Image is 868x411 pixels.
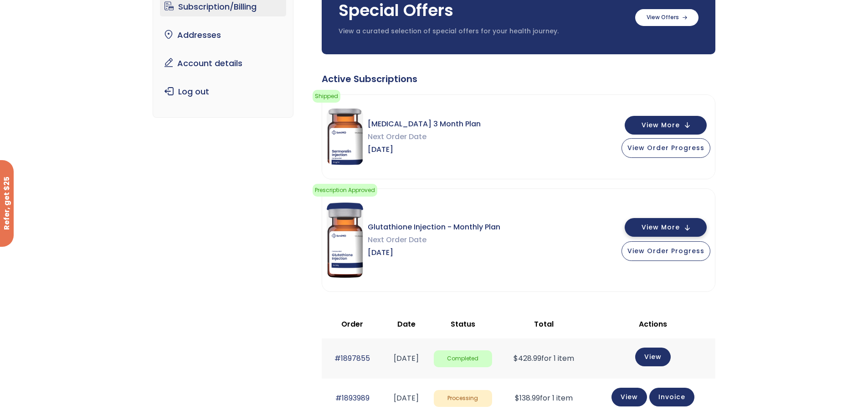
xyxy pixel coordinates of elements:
button: View Order Progress [621,138,710,158]
span: Date [397,319,416,329]
a: Account details [160,54,286,73]
span: View Order Progress [627,246,704,255]
span: Total [534,319,554,329]
a: View [635,348,671,366]
a: #1897855 [334,353,370,364]
a: Log out [160,82,286,101]
p: View a curated selection of special offers for your health journey. [339,27,626,36]
span: Shipped [313,90,340,103]
td: for 1 item [497,338,591,378]
span: 138.99 [515,393,540,403]
span: Next Order Date [368,234,500,246]
button: View Order Progress [621,241,710,261]
span: Next Order Date [368,130,481,143]
a: Addresses [160,26,286,45]
span: View Order Progress [627,143,704,152]
a: Invoice [649,388,694,406]
a: #1893989 [335,393,370,403]
span: Completed [434,350,492,367]
button: View More [625,116,707,135]
span: 428.99 [514,353,541,364]
span: View More [642,224,680,230]
span: $ [514,353,518,364]
div: Active Subscriptions [322,73,715,85]
span: Order [341,319,363,329]
span: Glutathione Injection - Monthly Plan [368,221,500,234]
span: $ [515,393,519,403]
span: Actions [639,319,667,329]
span: Status [451,319,475,329]
a: View [611,388,647,406]
span: [MEDICAL_DATA] 3 Month Plan [368,118,481,130]
span: Processing [434,390,492,407]
time: [DATE] [394,393,419,403]
span: [DATE] [368,246,500,259]
time: [DATE] [394,353,419,364]
a: here [441,96,456,105]
span: View More [642,122,680,128]
span: Prescription Approved [313,184,377,197]
span: [DATE] [368,143,481,156]
button: View More [625,218,707,237]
